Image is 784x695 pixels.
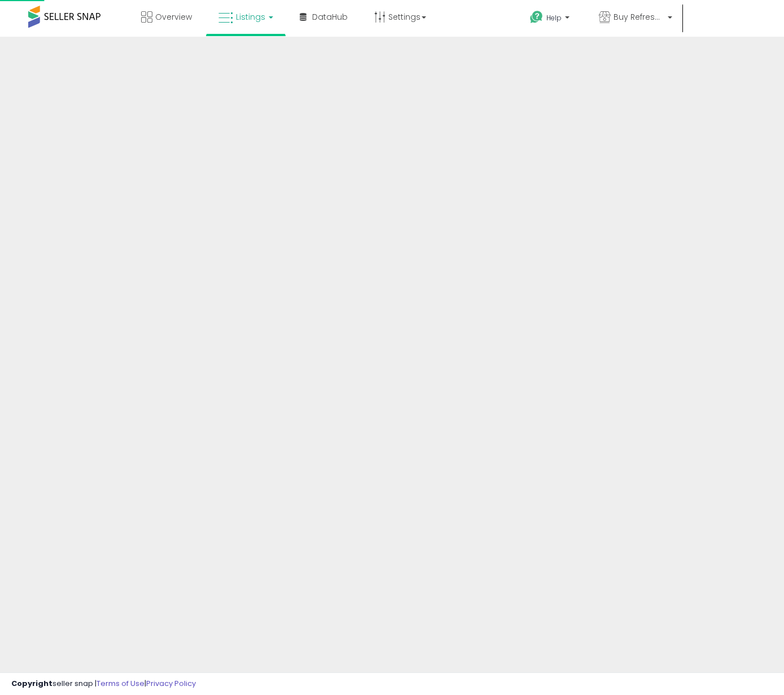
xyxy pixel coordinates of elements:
[155,11,192,23] span: Overview
[614,11,664,23] span: Buy Refreshed MX
[521,2,581,37] a: Help
[546,13,562,23] span: Help
[529,10,544,24] i: Get Help
[312,11,348,23] span: DataHub
[236,11,265,23] span: Listings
